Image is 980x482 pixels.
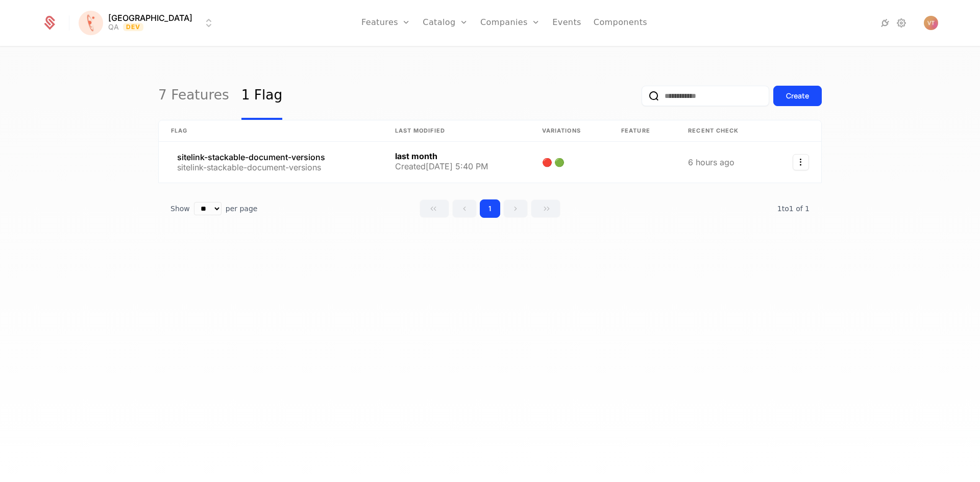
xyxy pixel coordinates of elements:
select: Select page size [194,202,222,215]
button: Go to next page [503,199,528,218]
img: Florence [79,11,103,35]
img: Vlada Todorovic [924,16,938,30]
a: 7 Features [158,72,229,120]
th: Recent check [676,120,770,142]
button: Open user button [924,16,938,30]
button: Go to previous page [452,199,477,218]
button: Select action [793,154,809,170]
div: Table pagination [158,199,822,218]
span: 1 to 1 of [777,205,805,213]
th: Variations [530,120,609,142]
button: Go to page 1 [480,199,500,218]
span: 1 [777,205,810,213]
button: Select environment [82,12,215,34]
button: Go to last page [531,199,560,218]
th: Feature [609,120,676,142]
div: QA [108,22,119,32]
a: Settings [895,17,908,29]
div: Page navigation [420,199,560,218]
span: per page [226,204,258,214]
a: 1 Flag [241,72,283,120]
button: Go to first page [420,199,449,218]
a: Integrations [879,17,891,29]
th: Flag [159,120,383,142]
span: Show [170,204,190,214]
div: Create [786,91,809,101]
button: Create [773,86,822,106]
span: [GEOGRAPHIC_DATA] [108,14,192,22]
span: Dev [123,23,144,31]
th: Last Modified [383,120,530,142]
